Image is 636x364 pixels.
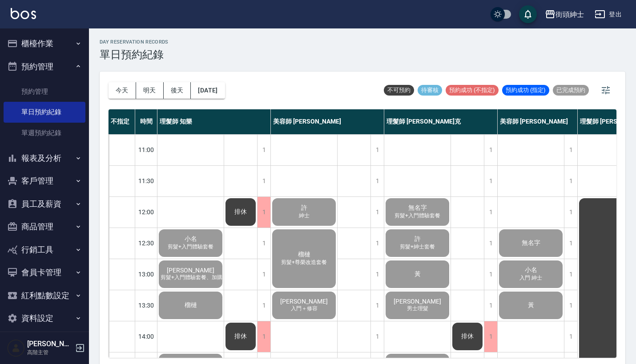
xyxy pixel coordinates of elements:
span: 黃 [413,270,423,278]
div: 1 [484,135,497,165]
span: 榴槤 [296,251,312,259]
div: 1 [257,321,270,352]
div: 1 [484,228,497,259]
div: 理髮師 [PERSON_NAME]克 [384,109,498,134]
h5: [PERSON_NAME] [27,340,72,348]
button: 客戶管理 [4,169,85,192]
span: [PERSON_NAME] [165,267,216,274]
div: 1 [257,259,270,290]
div: 街頭紳士 [555,9,584,20]
span: 剪髮+入門體驗套餐 [166,243,215,251]
div: 1 [257,197,270,228]
div: 1 [484,259,497,290]
div: 1 [484,197,497,228]
div: 1 [484,321,497,352]
button: 後天 [164,82,191,99]
button: 今天 [109,82,136,99]
span: 不可預約 [384,86,414,94]
div: 1 [257,228,270,259]
div: 1 [564,197,577,228]
div: 1 [257,290,270,321]
button: 預約管理 [4,55,85,78]
div: 11:30 [135,165,157,196]
button: 街頭紳士 [541,5,588,24]
span: [PERSON_NAME] [278,298,330,305]
span: 剪髮+尊榮改造套餐 [279,259,329,266]
button: 櫃檯作業 [4,32,85,55]
div: 美容師 [PERSON_NAME] [271,109,384,134]
a: 單日預約紀錄 [4,102,85,122]
span: 無名字 [407,204,429,212]
button: 明天 [136,82,164,99]
div: 1 [257,166,270,196]
div: 1 [370,197,384,228]
div: 1 [484,166,497,196]
div: 1 [564,135,577,165]
span: [PERSON_NAME] [392,298,443,305]
button: 資料設定 [4,307,85,330]
div: 1 [257,135,270,165]
a: 單週預約紀錄 [4,123,85,143]
div: 1 [370,228,384,259]
h2: day Reservation records [100,39,169,45]
p: 高階主管 [27,348,72,356]
div: 12:00 [135,196,157,228]
button: 登出 [591,6,625,23]
span: 排休 [233,208,249,216]
div: 12:30 [135,228,157,259]
div: 11:00 [135,134,157,165]
span: 已完成預約 [553,86,589,94]
div: 1 [484,290,497,321]
span: 排休 [233,332,249,340]
a: 預約管理 [4,81,85,102]
div: 1 [564,259,577,290]
div: 1 [370,166,384,196]
span: 入門＋修容 [289,305,319,312]
img: Person [7,339,25,357]
button: [DATE] [191,82,225,99]
button: 紅利點數設定 [4,284,85,307]
span: 男士理髮 [405,305,430,312]
button: 報表及分析 [4,147,85,170]
span: 待審核 [418,86,442,94]
button: 會員卡管理 [4,261,85,284]
span: 無名字 [520,239,542,247]
span: 小名 [523,266,539,274]
button: 員工及薪資 [4,192,85,216]
span: 黃 [526,301,536,309]
h3: 單日預約紀錄 [100,48,169,61]
span: 剪髮+入門體驗套餐 [393,212,442,220]
span: 紳士 [297,212,311,220]
button: save [519,5,537,23]
span: 榴槤 [183,301,199,309]
div: 1 [564,290,577,321]
div: 不指定 [109,109,135,134]
span: 剪髮+紳士套餐 [398,243,437,251]
div: 1 [370,290,384,321]
div: 時間 [135,109,157,134]
span: 排休 [459,332,475,340]
div: 理髮師 知樂 [157,109,271,134]
span: 許 [413,235,423,243]
div: 美容師 [PERSON_NAME] [498,109,578,134]
div: 1 [564,166,577,196]
button: 行銷工具 [4,238,85,261]
div: 13:00 [135,259,157,290]
div: 14:00 [135,321,157,352]
button: 商品管理 [4,215,85,238]
span: 預約成功 (不指定) [446,86,499,94]
span: 入門 紳士 [518,274,544,282]
div: 1 [370,321,384,352]
span: 剪髮+入門體驗套餐、加購修容修眉 [155,274,242,281]
span: 預約成功 (指定) [502,86,549,94]
div: 13:30 [135,290,157,321]
span: 許 [299,204,309,212]
img: Logo [11,8,36,19]
div: 1 [370,135,384,165]
span: 小名 [183,235,199,243]
div: 1 [370,259,384,290]
div: 1 [564,228,577,259]
div: 1 [564,321,577,352]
